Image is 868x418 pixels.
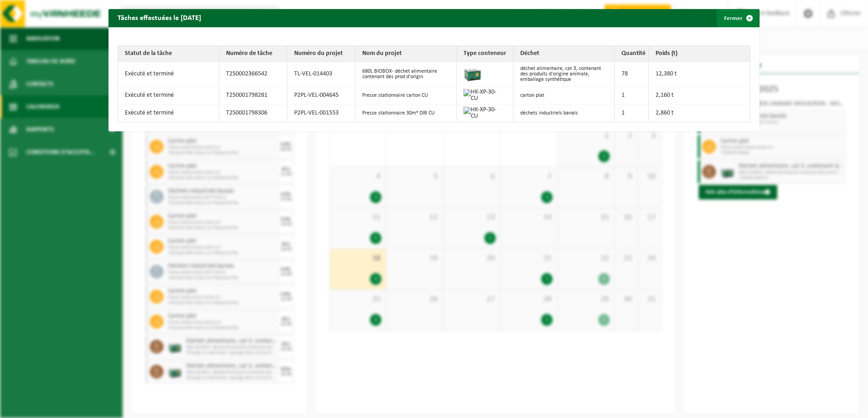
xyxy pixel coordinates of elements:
td: Exécuté et terminé [118,87,219,104]
h2: Tâches effectuées le [DATE] [108,9,210,26]
td: Exécuté et terminé [118,104,219,122]
img: HK-XP-30-CU [464,107,502,119]
button: Fermer [717,9,759,27]
td: T250001798306 [219,104,287,122]
td: T250002366542 [219,62,287,87]
td: 2,160 t [649,87,750,104]
th: Quantité [615,46,649,62]
th: Statut de la tâche [118,46,219,62]
td: 12,380 t [649,62,750,87]
td: Exécuté et terminé [118,62,219,87]
td: P2PL-VEL-004645 [287,87,355,104]
th: Numéro du projet [287,46,355,62]
th: Nom du projet [355,46,457,62]
td: 2,860 t [649,104,750,122]
td: T250001798281 [219,87,287,104]
td: déchets industriels banals [513,104,615,122]
th: Numéro de tâche [219,46,287,62]
th: Type conteneur [457,46,513,62]
td: TL-VEL-014403 [287,62,355,87]
td: carton plat [513,87,615,104]
th: Poids (t) [649,46,750,62]
td: 78 [615,62,649,87]
img: HK-XP-30-CU [464,89,502,102]
th: Déchet [513,46,615,62]
td: 680L BIOBOX- déchet alimentaire contenant des prod d'origin [355,62,457,87]
img: PB-LB-0680-HPE-GN-01 [464,64,482,82]
td: 1 [615,87,649,104]
td: 1 [615,104,649,122]
td: déchet alimentaire, cat 3, contenant des produits d'origine animale, emballage synthétique [513,62,615,87]
td: Presse stationnaire carton CU [355,87,457,104]
td: P2PL-VEL-001553 [287,104,355,122]
td: Presse stationnaire 30m³ DIB CU [355,104,457,122]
